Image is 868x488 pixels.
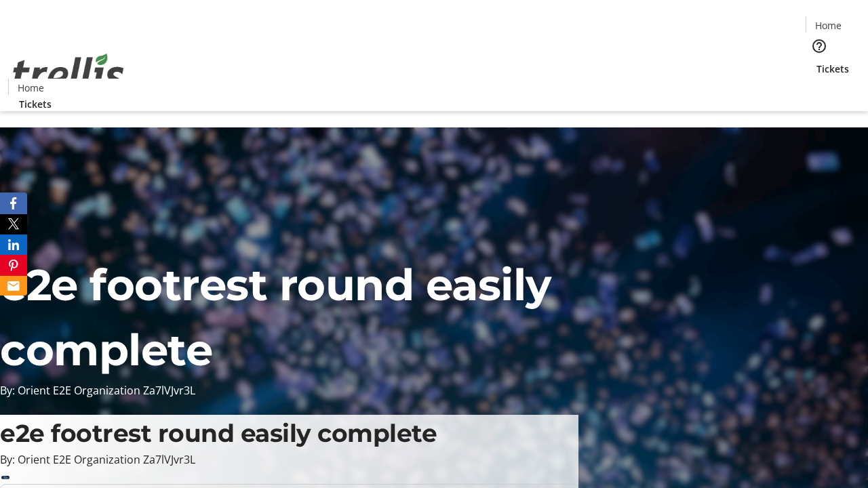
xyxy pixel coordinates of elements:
button: Help [806,33,833,60]
button: Cart [806,76,833,103]
span: Home [18,81,44,95]
a: Home [806,18,850,33]
span: Tickets [816,62,849,76]
span: Tickets [19,97,52,111]
span: Home [815,18,842,33]
a: Tickets [8,97,62,111]
a: Tickets [806,62,860,76]
a: Home [9,81,52,95]
img: Orient E2E Organization Za7lVJvr3L's Logo [8,39,129,106]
